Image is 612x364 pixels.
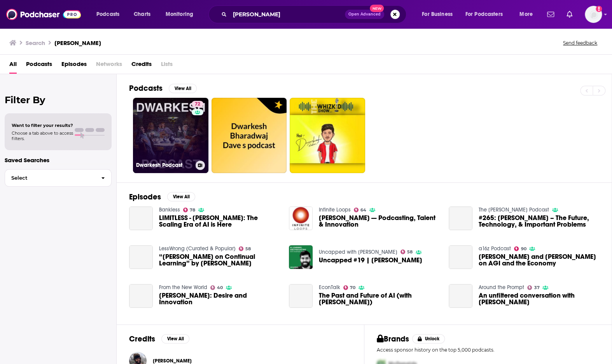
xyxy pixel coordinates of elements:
[289,245,313,269] a: Uncapped #19 | Dwarkesh Patel
[5,175,95,180] span: Select
[350,286,355,289] span: 70
[6,7,81,22] img: Podchaser - Follow, Share and Rate Podcasts
[54,39,101,47] h3: [PERSON_NAME]
[169,84,197,93] button: View All
[190,208,195,212] span: 78
[460,8,514,21] button: open menu
[136,162,192,168] h3: Dwarkesh Podcast
[289,284,313,308] a: The Past and Future of AI (with Dwarkesh Patel)
[519,9,533,20] span: More
[245,247,251,251] span: 58
[5,169,112,187] button: Select
[360,208,366,212] span: 64
[407,250,413,254] span: 58
[159,292,280,305] a: Dwarkesh Patel: Desire and Innovation
[129,334,155,344] h2: Credits
[343,285,356,290] a: 70
[91,8,129,21] button: open menu
[195,101,200,108] span: 72
[230,8,345,21] input: Search podcasts, credits, & more...
[563,8,575,21] a: Show notifications dropdown
[479,253,599,267] span: [PERSON_NAME] and [PERSON_NAME] on AGI and the Economy
[159,253,280,267] a: “Dwarkesh Patel on Continual Learning” by Zvi
[514,246,526,251] a: 90
[479,253,599,267] a: Dwarkesh and Noah Smith on AGI and the Economy
[319,215,439,228] span: [PERSON_NAME] — Podcasting, Talent & Innovation
[5,156,112,164] p: Saved Searches
[449,245,472,269] a: Dwarkesh and Noah Smith on AGI and the Economy
[129,206,153,230] a: LIMITLESS - Dwarkesh Patel: The Scaling Era of AI is Here
[319,206,351,213] a: Infinite Loops
[217,286,223,289] span: 40
[159,215,280,228] span: LIMITLESS - [PERSON_NAME]: The Scaling Era of AI is Here
[216,5,414,23] div: Search podcasts, credits, & more...
[319,215,439,228] a: Dwarkesh Patel — Podcasting, Talent & Innovation
[131,58,152,74] a: Credits
[479,292,599,305] a: An unfiltered conversation with Dwarkesh Patel
[96,9,119,20] span: Podcasts
[129,83,197,93] a: PodcastsView All
[161,334,189,343] button: View All
[449,284,472,308] a: An unfiltered conversation with Dwarkesh Patel
[166,9,193,20] span: Monitoring
[596,6,602,12] svg: Add a profile image
[129,245,153,269] a: “Dwarkesh Patel on Continual Learning” by Zvi
[289,206,313,230] img: Dwarkesh Patel — Podcasting, Talent & Innovation
[129,8,155,21] a: Charts
[422,9,453,20] span: For Business
[479,284,524,291] a: Around the Prompt
[479,245,511,252] a: a16z Podcast
[585,6,602,23] button: Show profile menu
[377,347,599,353] p: Access sponsor history on the top 5,000 podcasts.
[153,358,192,364] span: [PERSON_NAME]
[133,98,208,173] a: 72Dwarkesh Podcast
[319,257,422,263] a: Uncapped #19 | Dwarkesh Patel
[159,284,207,291] a: From the New World
[61,58,87,74] span: Episodes
[585,6,602,23] img: User Profile
[134,9,150,20] span: Charts
[167,192,195,201] button: View All
[239,246,251,251] a: 58
[161,58,173,74] span: Lists
[544,8,557,21] a: Show notifications dropdown
[319,284,340,291] a: EconTalk
[12,130,73,141] span: Choose a tab above to access filters.
[159,292,280,305] span: [PERSON_NAME]: Desire and Innovation
[534,286,539,289] span: 37
[449,206,472,230] a: #265: Dwarkesh Patel – The Future, Technology, & Important Problems
[585,6,602,23] span: Logged in as WE_Broadcast
[319,249,397,255] a: Uncapped with Jack Altman
[160,8,203,21] button: open menu
[129,192,195,202] a: EpisodesView All
[370,5,384,12] span: New
[521,247,526,251] span: 90
[479,215,599,228] span: #265: [PERSON_NAME] – The Future, Technology, & Important Problems
[26,58,52,74] a: Podcasts
[319,257,422,263] span: Uncapped #19 | [PERSON_NAME]
[561,40,600,46] button: Send feedback
[159,206,180,213] a: Bankless
[96,58,122,74] span: Networks
[12,123,73,128] span: Want to filter your results?
[345,10,384,19] button: Open AdvancedNew
[159,253,280,267] span: “[PERSON_NAME] on Continual Learning” by [PERSON_NAME]
[129,192,161,202] h2: Episodes
[26,39,45,47] h3: Search
[192,101,203,107] a: 72
[348,12,381,16] span: Open Advanced
[479,215,599,228] a: #265: Dwarkesh Patel – The Future, Technology, & Important Problems
[465,9,503,20] span: For Podcasters
[354,208,367,212] a: 64
[5,94,112,106] h2: Filter By
[479,292,599,305] span: An unfiltered conversation with [PERSON_NAME]
[319,292,439,305] a: The Past and Future of AI (with Dwarkesh Patel)
[153,358,192,364] a: Dwarkesh Patel
[416,8,462,21] button: open menu
[9,58,17,74] a: All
